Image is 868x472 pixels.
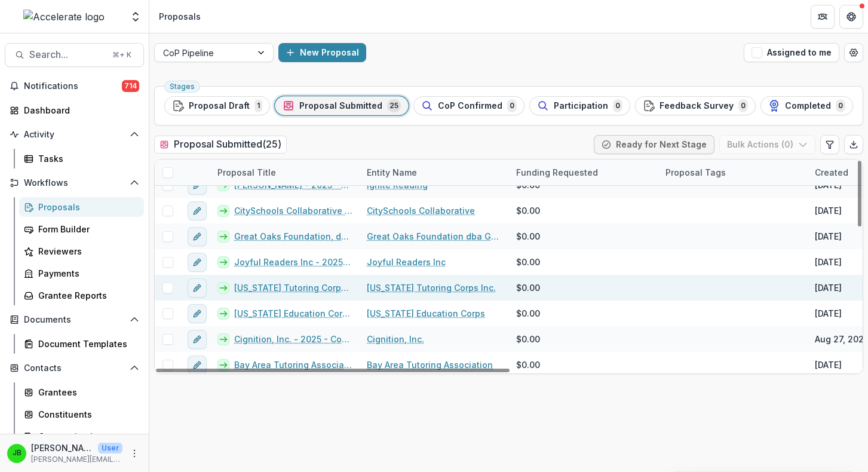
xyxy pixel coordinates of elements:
[413,96,525,115] button: CoP Confirmed0
[38,430,134,443] div: Communications
[188,227,207,246] button: edit
[5,100,144,120] a: Dashboard
[5,76,144,96] button: Notifications714
[844,43,863,62] button: Open table manager
[811,5,835,29] button: Partners
[19,263,144,283] a: Payments
[554,101,608,111] span: Participation
[509,166,605,179] div: Funding Requested
[278,43,366,62] button: New Proposal
[38,223,134,235] div: Form Builder
[738,99,748,112] span: 0
[719,135,815,154] button: Bulk Actions (0)
[760,96,853,115] button: Completed0
[188,253,207,272] button: edit
[24,363,125,373] span: Contacts
[367,333,424,345] a: Cignition, Inc.
[210,160,360,185] div: Proposal Title
[5,125,144,144] button: Open Activity
[438,101,502,111] span: CoP Confirmed
[19,382,144,402] a: Grantees
[516,307,540,320] span: $0.00
[254,99,262,112] span: 1
[234,204,352,217] a: CitySchools Collaborative - 2025 - Community of Practice form
[122,80,139,92] span: 714
[785,101,831,111] span: Completed
[188,278,207,298] button: edit
[360,160,509,185] div: Entity Name
[516,256,540,268] span: $0.00
[13,449,22,457] div: Jennifer Bronson
[31,454,122,465] p: [PERSON_NAME][EMAIL_ADDRESS][PERSON_NAME][DOMAIN_NAME]
[594,135,714,154] button: Ready for Next Stage
[275,96,409,115] button: Proposal Submitted25
[98,443,122,453] p: User
[5,310,144,329] button: Open Documents
[516,333,540,345] span: $0.00
[38,245,134,258] div: Reviewers
[164,96,270,115] button: Proposal Draft1
[516,230,540,243] span: $0.00
[635,96,756,115] button: Feedback Survey0
[5,43,144,67] button: Search...
[658,160,808,185] div: Proposal Tags
[38,338,134,350] div: Document Templates
[5,173,144,192] button: Open Workflows
[24,130,125,140] span: Activity
[367,256,446,268] a: Joyful Readers Inc
[839,5,863,29] button: Get Help
[19,334,144,354] a: Document Templates
[234,230,352,243] a: Great Oaks Foundation, dba “GO Tutor Corps” - 2025 - Community of Practice form
[170,82,195,91] span: Stages
[188,304,207,323] button: edit
[234,358,352,371] a: Bay Area Tutoring Association - 2025 - Community of Practice form
[660,101,734,111] span: Feedback Survey
[529,96,630,115] button: Participation0
[658,166,733,179] div: Proposal Tags
[24,81,122,91] span: Notifications
[189,101,250,111] span: Proposal Draft
[38,408,134,421] div: Constituents
[367,358,493,371] a: Bay Area Tutoring Association
[24,315,125,325] span: Documents
[509,160,658,185] div: Funding Requested
[367,230,502,243] a: Great Oaks Foundation dba GO Tutor Corps
[210,166,283,179] div: Proposal Title
[188,330,207,349] button: edit
[367,204,475,217] a: CitySchools Collaborative
[38,201,134,213] div: Proposals
[24,178,125,188] span: Workflows
[507,99,517,112] span: 0
[38,152,134,165] div: Tasks
[516,281,540,294] span: $0.00
[234,256,352,268] a: Joyful Readers Inc - 2025 - Community of Practice form
[613,99,622,112] span: 0
[24,104,134,117] div: Dashboard
[234,281,352,294] a: [US_STATE] Tutoring Corps Inc. - 2025 - Community of Practice form
[815,256,842,268] div: [DATE]
[234,307,352,320] a: [US_STATE] Education Corps - 2025 - Community of Practice form
[367,281,496,294] a: [US_STATE] Tutoring Corps Inc.
[154,8,206,25] nav: breadcrumb
[808,166,855,179] div: Created
[19,404,144,424] a: Constituents
[19,197,144,217] a: Proposals
[367,307,485,320] a: [US_STATE] Education Corps
[5,358,144,378] button: Open Contacts
[188,201,207,220] button: edit
[154,136,287,153] h2: Proposal Submitted ( 25 )
[820,135,839,154] button: Edit table settings
[23,10,105,24] img: Accelerate logo
[299,101,382,111] span: Proposal Submitted
[38,289,134,302] div: Grantee Reports
[19,241,144,261] a: Reviewers
[815,230,842,243] div: [DATE]
[516,358,540,371] span: $0.00
[127,446,142,461] button: More
[19,219,144,239] a: Form Builder
[234,333,352,345] a: Cignition, Inc. - 2025 - Community of Practice form
[159,10,201,23] div: Proposals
